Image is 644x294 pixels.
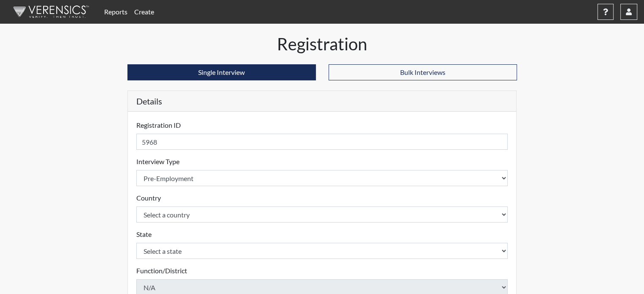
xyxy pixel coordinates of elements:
[136,229,152,239] label: State
[136,120,181,130] label: Registration ID
[136,157,180,167] label: Interview Type
[127,34,517,54] h1: Registration
[101,3,131,20] a: Reports
[136,134,508,150] input: Insert a Registration ID, which needs to be a unique alphanumeric value for each interviewee
[329,64,517,80] button: Bulk Interviews
[127,64,316,80] button: Single Interview
[136,193,161,203] label: Country
[128,91,517,112] h5: Details
[136,266,187,276] label: Function/District
[131,3,158,20] a: Create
